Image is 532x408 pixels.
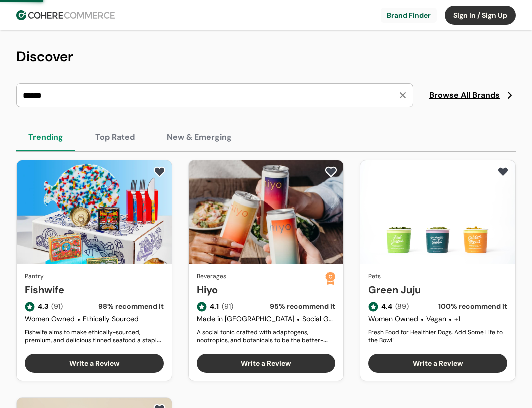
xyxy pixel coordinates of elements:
button: Top Rated [83,123,147,151]
img: Cohere Logo [16,10,115,20]
button: New & Emerging [155,123,244,151]
button: Write a Review [368,354,507,373]
a: Green Juju [368,282,507,297]
button: Sign In / Sign Up [445,6,516,25]
a: Browse All Brands [429,89,516,101]
button: add to favorite [151,164,168,179]
button: Write a Review [25,354,164,373]
span: Discover [16,47,73,66]
a: Hiyo [197,282,326,297]
span: Browse All Brands [429,89,500,101]
a: Fishwife [25,282,164,297]
button: Trending [16,123,75,151]
button: add to favorite [495,164,511,179]
button: add to favorite [323,164,339,179]
button: Write a Review [197,354,336,373]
